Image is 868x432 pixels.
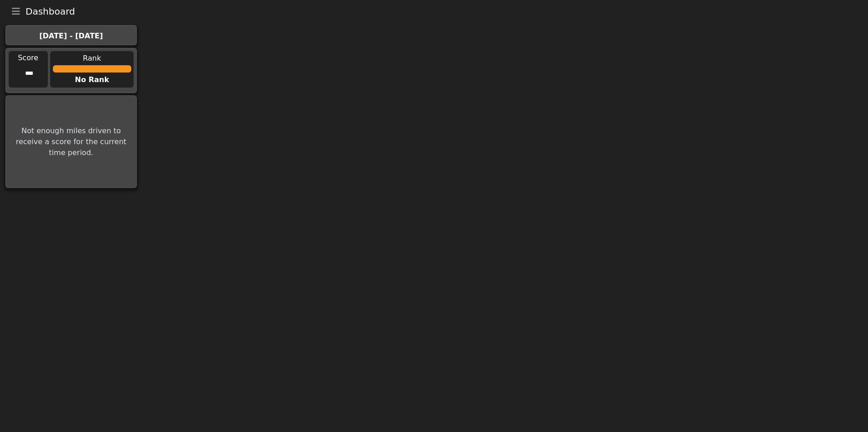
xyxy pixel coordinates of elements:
[9,52,48,63] div: Score
[50,53,134,64] div: Rank
[16,125,127,158] div: Not enough miles driven to receive a score for the current time period.
[50,74,134,85] div: No Rank
[11,31,131,42] div: [DATE] - [DATE]
[26,7,75,16] span: Dashboard
[25,55,34,89] div: -
[6,5,26,18] button: Toggle navigation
